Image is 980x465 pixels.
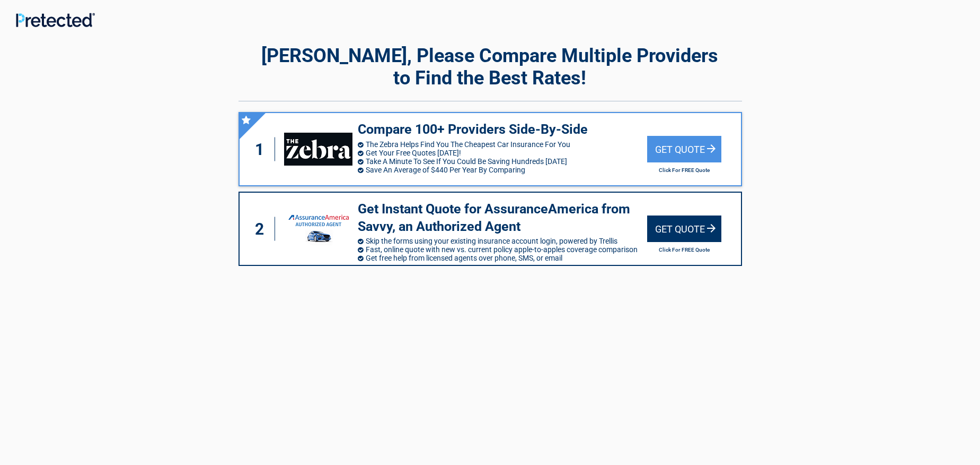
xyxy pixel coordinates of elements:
li: Fast, online quote with new vs. current policy apple-to-apples coverage comparison [358,245,647,254]
img: savvy's logo [287,211,350,247]
li: Skip the forms using your existing insurance account login, powered by Trellis [358,237,647,245]
li: Get free help from licensed agents over phone, SMS, or email [358,254,647,262]
h3: Compare 100+ Providers Side-By-Side [358,121,647,139]
img: Main Logo [16,13,95,27]
div: Get Quote [647,136,721,162]
li: Save An Average of $440 Per Year By Comparing [358,166,647,174]
img: thezebra's logo [284,133,352,166]
h2: [PERSON_NAME], Please Compare Multiple Providers to Find the Best Rates! [239,45,742,89]
div: Get Quote [647,216,721,242]
li: Get Your Free Quotes [DATE]! [358,149,647,157]
div: 1 [250,137,276,161]
div: 2 [250,217,276,241]
h2: Click For FREE Quote [647,167,721,173]
h3: Get Instant Quote for AssuranceAmerica from Savvy, an Authorized Agent [358,201,647,235]
li: The Zebra Helps Find You The Cheapest Car Insurance For You [358,140,647,149]
h2: Click For FREE Quote [647,247,721,253]
li: Take A Minute To See If You Could Be Saving Hundreds [DATE] [358,157,647,166]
